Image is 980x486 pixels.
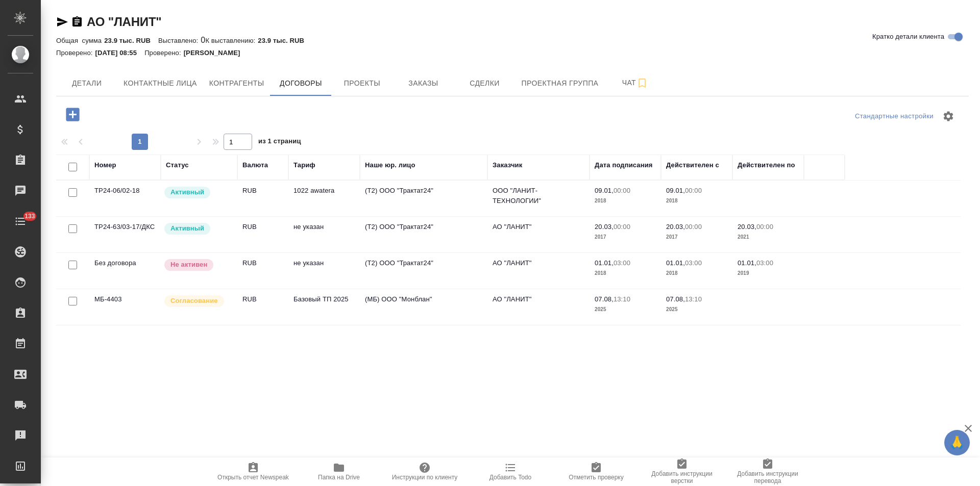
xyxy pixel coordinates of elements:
p: 2018 [666,268,727,278]
div: Действителен с [666,160,719,170]
p: 01.01, [738,259,756,267]
span: Детали [62,77,111,90]
button: Скопировать ссылку [71,16,83,28]
span: Проекты [337,77,386,90]
p: 2021 [738,232,799,242]
p: 00:00 [685,223,702,231]
p: Активный [170,187,204,197]
p: Активный [170,223,204,234]
p: 07.08, [666,295,685,303]
p: 03:00 [685,259,702,267]
p: 2018 [595,196,656,206]
div: Дата подписания [595,160,653,170]
p: Проверено: [144,49,184,57]
p: 01.01, [666,259,685,267]
span: 🙏 [948,432,966,453]
div: Номер [94,160,116,170]
td: RUB [237,289,288,325]
p: 2025 [666,304,727,315]
span: 133 [18,211,41,221]
div: Статус [166,160,189,170]
span: Кратко детали клиента [872,32,944,42]
td: не указан [288,253,360,289]
a: 133 [3,209,38,234]
p: 01.01, [595,259,614,267]
span: Договоры [276,77,325,90]
p: Выставлено: [158,37,201,44]
div: split button [852,109,936,124]
td: Без договора [89,253,161,289]
td: МБ-4403 [89,289,161,325]
p: К выставлению: [205,37,258,44]
span: Сделки [460,77,509,90]
p: Согласование [170,296,218,306]
p: АО "ЛАНИТ" [493,258,584,268]
span: Проектная группа [521,77,598,90]
td: RUB [237,217,288,252]
p: 20.03, [666,223,685,231]
div: Заказчик [493,160,522,170]
p: Проверено: [56,49,95,57]
svg: Подписаться [636,77,648,89]
div: Действителен по [738,160,795,170]
div: 0 [56,34,969,46]
td: RUB [237,253,288,289]
p: 2017 [666,232,727,242]
p: 03:00 [756,259,773,267]
p: 09.01, [666,187,685,194]
div: Тариф [293,160,315,170]
p: 03:00 [614,259,630,267]
td: (Т2) ООО "Трактат24" [360,253,487,289]
p: 23.9 тыс. RUB [104,37,158,44]
p: 20.03, [738,223,756,231]
td: ТР24-63/03-17/ДКС [89,217,161,252]
td: Базовый ТП 2025 [288,289,360,325]
p: 00:00 [614,187,630,194]
p: 00:00 [685,187,702,194]
p: 00:00 [614,223,630,231]
span: из 1 страниц [258,135,301,150]
p: ООО "ЛАНИТ-ТЕХНОЛОГИИ" [493,186,584,206]
p: 20.03, [595,223,614,231]
p: 23.9 тыс. RUB [258,37,312,44]
p: АО "ЛАНИТ" [493,294,584,304]
p: Общая сумма [56,37,104,44]
td: (Т2) ООО "Трактат24" [360,181,487,216]
p: 2018 [595,268,656,278]
p: 2019 [738,268,799,278]
td: ТР24-06/02-18 [89,181,161,216]
p: 2025 [595,304,656,315]
div: Наше юр. лицо [365,160,415,170]
p: 09.01, [595,187,614,194]
p: 00:00 [756,223,773,231]
p: 2018 [666,196,727,206]
div: Валюта [242,160,268,170]
td: (МБ) ООО "Монблан" [360,289,487,325]
button: Добавить договор [59,104,87,125]
p: АО "ЛАНИТ" [493,222,584,232]
span: Заказы [399,77,448,90]
button: 🙏 [944,430,970,455]
td: (Т2) ООО "Трактат24" [360,217,487,252]
span: Контактные лица [124,77,197,90]
p: 13:10 [614,295,630,303]
td: 1022 awatera [288,181,360,216]
a: АО "ЛАНИТ" [87,15,162,29]
span: Чат [610,76,659,89]
span: Настроить таблицу [936,104,961,129]
p: 13:10 [685,295,702,303]
p: 07.08, [595,295,614,303]
span: Контрагенты [209,77,264,90]
p: [PERSON_NAME] [184,49,248,57]
td: RUB [237,181,288,216]
p: [DATE] 08:55 [95,49,145,57]
button: Скопировать ссылку для ЯМессенджера [56,16,68,28]
p: Не активен [170,260,207,270]
p: 2017 [595,232,656,242]
td: не указан [288,217,360,252]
